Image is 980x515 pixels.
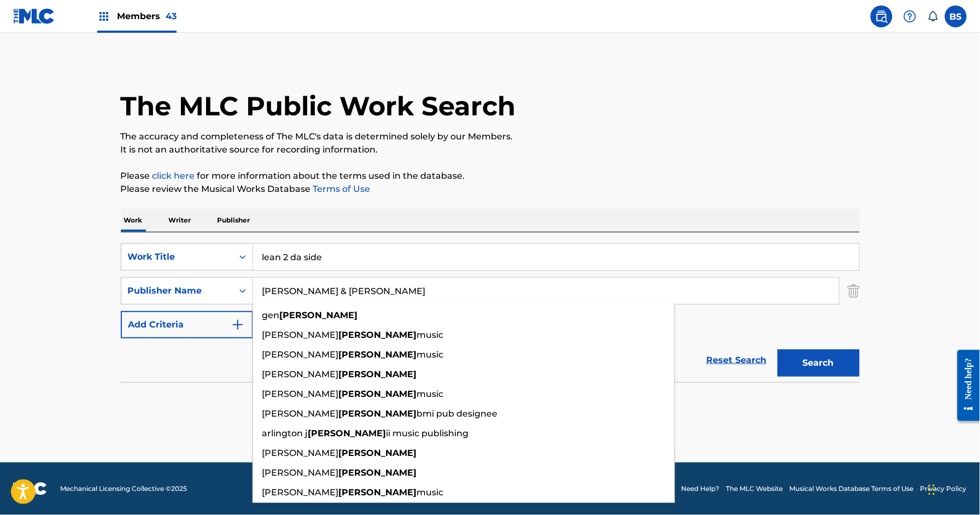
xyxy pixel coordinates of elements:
[117,10,177,22] span: Members
[871,5,893,27] a: Public Search
[262,487,339,498] span: [PERSON_NAME]
[339,330,417,340] strong: [PERSON_NAME]
[262,349,339,360] span: [PERSON_NAME]
[417,487,444,498] span: music
[339,448,417,458] strong: [PERSON_NAME]
[928,11,938,22] div: Notifications
[929,473,935,506] div: Drag
[128,250,226,264] div: Work Title
[166,11,177,21] span: 43
[903,10,917,23] img: help
[417,349,444,360] span: music
[97,10,110,23] img: Top Rightsholders
[121,169,860,183] p: Please for more information about the terms used in the database.
[262,369,339,379] span: [PERSON_NAME]
[339,349,417,360] strong: [PERSON_NAME]
[128,284,226,297] div: Publisher Name
[262,408,339,419] span: [PERSON_NAME]
[848,277,860,305] img: Delete Criterion
[875,10,888,23] img: search
[121,311,253,338] button: Add Criteria
[417,389,444,399] span: music
[231,318,244,331] img: 9d2ae6d4665cec9f34b9.svg
[166,209,195,232] p: Writer
[152,171,195,181] a: click here
[682,484,720,494] a: Need Help?
[262,389,339,399] span: [PERSON_NAME]
[121,143,860,156] p: It is not an authoritative source for recording information.
[339,467,417,478] strong: [PERSON_NAME]
[13,482,47,495] img: logo
[945,5,967,27] div: User Menu
[339,389,417,399] strong: [PERSON_NAME]
[121,90,516,122] h1: The MLC Public Work Search
[308,428,386,438] strong: [PERSON_NAME]
[262,428,308,438] span: arlington j
[121,183,860,196] p: Please review the Musical Works Database
[339,487,417,498] strong: [PERSON_NAME]
[778,349,860,377] button: Search
[262,448,339,458] span: [PERSON_NAME]
[339,408,417,419] strong: [PERSON_NAME]
[417,408,498,419] span: bmi pub designee
[121,209,146,232] p: Work
[925,463,980,515] iframe: Chat Widget
[214,209,254,232] p: Publisher
[386,428,469,438] span: ii music publishing
[121,130,860,143] p: The accuracy and completeness of The MLC's data is determined solely by our Members.
[339,369,417,379] strong: [PERSON_NAME]
[949,341,980,429] iframe: Resource Center
[311,184,371,194] a: Terms of Use
[262,310,280,320] span: gen
[262,467,339,478] span: [PERSON_NAME]
[262,330,339,340] span: [PERSON_NAME]
[920,484,967,494] a: Privacy Policy
[899,5,921,27] div: Help
[60,484,187,494] span: Mechanical Licensing Collective © 2025
[13,8,55,24] img: MLC Logo
[121,243,860,382] form: Search Form
[417,330,444,340] span: music
[280,310,358,320] strong: [PERSON_NAME]
[726,484,783,494] a: The MLC Website
[790,484,914,494] a: Musical Works Database Terms of Use
[701,348,772,372] a: Reset Search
